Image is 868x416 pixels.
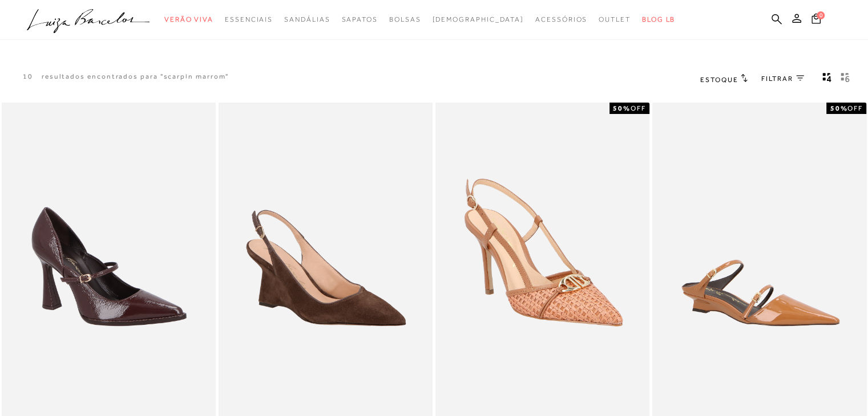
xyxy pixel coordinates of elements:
[225,9,273,30] a: categoryNavScreenReaderText
[284,9,330,30] a: categoryNavScreenReaderText
[847,104,863,112] span: OFF
[341,9,377,30] a: categoryNavScreenReaderText
[808,13,824,28] button: 0
[432,9,524,30] a: noSubCategoriesText
[642,9,675,30] a: BLOG LB
[164,9,213,30] a: categoryNavScreenReaderText
[341,15,377,23] span: Sapatos
[42,72,229,81] : resultados encontrados para "scarpin marrom"
[23,72,33,81] p: 10
[830,104,847,112] strong: 50%
[535,15,587,23] span: Acessórios
[599,9,631,30] a: categoryNavScreenReaderText
[700,76,738,84] span: Estoque
[164,15,213,23] span: Verão Viva
[761,74,793,84] span: FILTRAR
[817,11,825,19] span: 0
[432,15,524,23] span: [DEMOGRAPHIC_DATA]
[225,15,273,23] span: Essenciais
[631,104,646,112] span: OFF
[389,9,421,30] a: categoryNavScreenReaderText
[819,72,835,87] button: Mostrar 4 produtos por linha
[599,15,631,23] span: Outlet
[613,104,631,112] strong: 50%
[389,15,421,23] span: Bolsas
[535,9,587,30] a: categoryNavScreenReaderText
[284,15,330,23] span: Sandálias
[642,15,675,23] span: BLOG LB
[837,72,853,87] button: gridText6Desc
